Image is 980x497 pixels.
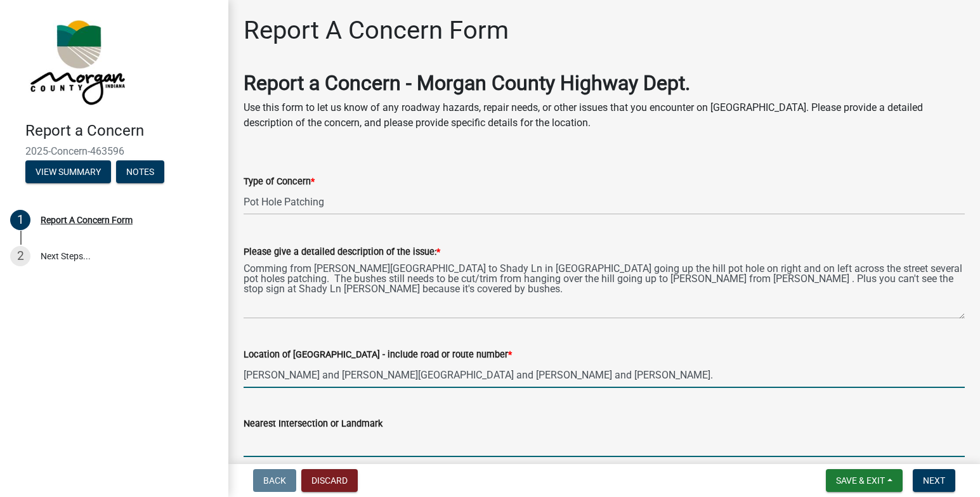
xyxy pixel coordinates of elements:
[116,167,164,177] wm-modal-confirm: Notes
[301,469,358,492] button: Discard
[25,145,203,157] span: 2025-Concern-463596
[10,210,30,230] div: 1
[253,469,296,492] button: Back
[826,469,903,492] button: Save & Exit
[244,71,690,95] strong: Report a Concern - Morgan County Highway Dept.
[25,167,111,177] wm-modal-confirm: Summary
[25,122,218,140] h4: Report a Concern
[923,475,945,486] span: Next
[836,475,885,486] span: Save & Exit
[25,160,111,183] button: View Summary
[10,246,30,266] div: 2
[244,351,512,359] label: Location of [GEOGRAPHIC_DATA] - include road or route number
[41,216,133,224] div: Report A Concern Form
[244,100,965,131] p: Use this form to let us know of any roadway hazards, repair needs, or other issues that you encou...
[116,160,164,183] button: Notes
[244,15,509,46] h1: Report A Concern Form
[25,13,127,108] img: Morgan County, Indiana
[244,248,440,257] label: Please give a detailed description of the issue:
[263,475,286,486] span: Back
[913,469,955,492] button: Next
[244,420,382,429] label: Nearest Intersection or Landmark
[244,177,315,186] label: Type of Concern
